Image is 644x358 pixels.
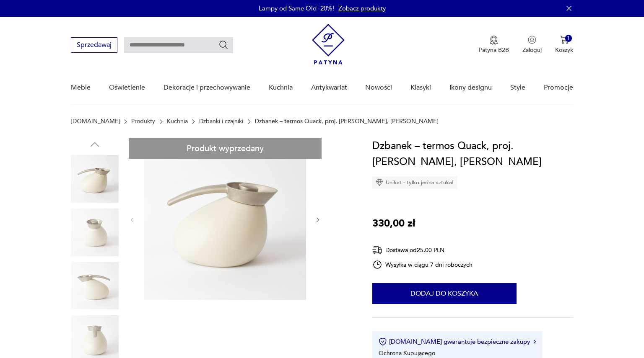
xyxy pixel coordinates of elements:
[255,118,439,125] p: Dzbanek – termos Quack, proj. [PERSON_NAME], [PERSON_NAME]
[490,36,498,45] img: Ikona medalu
[71,43,117,49] a: Sprzedawaj
[510,72,525,104] a: Style
[71,72,91,104] a: Meble
[365,72,392,104] a: Nowości
[71,155,119,203] img: Zdjęcie produktu Dzbanek – termos Quack, proj. Maria Berntsen, Georg Jensen
[544,72,573,104] a: Promocje
[479,46,509,54] p: Patyna B2B
[312,24,345,64] img: Patyna - sklep z meblami i dekoracjami vintage
[372,245,473,255] div: Dostawa od 25,00 PLN
[522,46,542,54] p: Zaloguj
[372,176,457,189] div: Unikat - tylko jedna sztuka!
[311,72,347,104] a: Antykwariat
[338,4,386,13] a: Zobacz produkty
[555,36,573,54] button: 1Koszyk
[376,179,383,186] img: Ikona diamentu
[522,36,542,54] button: Zaloguj
[167,118,188,125] a: Kuchnia
[269,72,293,104] a: Kuchnia
[449,72,492,104] a: Ikony designu
[565,35,572,42] div: 1
[259,4,334,13] p: Lampy od Same Old -20%!
[410,72,431,104] a: Klasyki
[555,46,573,54] p: Koszyk
[372,245,382,255] img: Ikona dostawy
[218,40,229,50] button: Szukaj
[479,36,509,54] a: Ikona medaluPatyna B2B
[372,216,415,232] p: 330,00 zł
[71,209,119,256] img: Zdjęcie produktu Dzbanek – termos Quack, proj. Maria Berntsen, Georg Jensen
[533,340,536,344] img: Ikona strzałki w prawo
[479,36,509,54] button: Patyna B2B
[560,36,569,44] img: Ikona koszyka
[144,138,306,300] img: Zdjęcie produktu Dzbanek – termos Quack, proj. Maria Berntsen, Georg Jensen
[71,118,120,125] a: [DOMAIN_NAME]
[131,118,155,125] a: Produkty
[379,349,435,357] li: Ochrona Kupującego
[71,262,119,309] img: Zdjęcie produktu Dzbanek – termos Quack, proj. Maria Berntsen, Georg Jensen
[129,138,322,159] div: Produkt wyprzedany
[71,37,117,53] button: Sprzedawaj
[199,118,243,125] a: Dzbanki i czajniki
[109,72,145,104] a: Oświetlenie
[372,138,573,170] h1: Dzbanek – termos Quack, proj. [PERSON_NAME], [PERSON_NAME]
[372,283,517,304] button: Dodaj do koszyka
[379,337,387,346] img: Ikona certyfikatu
[528,36,536,44] img: Ikonka użytkownika
[164,72,250,104] a: Dekoracje i przechowywanie
[379,337,536,346] button: [DOMAIN_NAME] gwarantuje bezpieczne zakupy
[372,260,473,270] div: Wysyłka w ciągu 7 dni roboczych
